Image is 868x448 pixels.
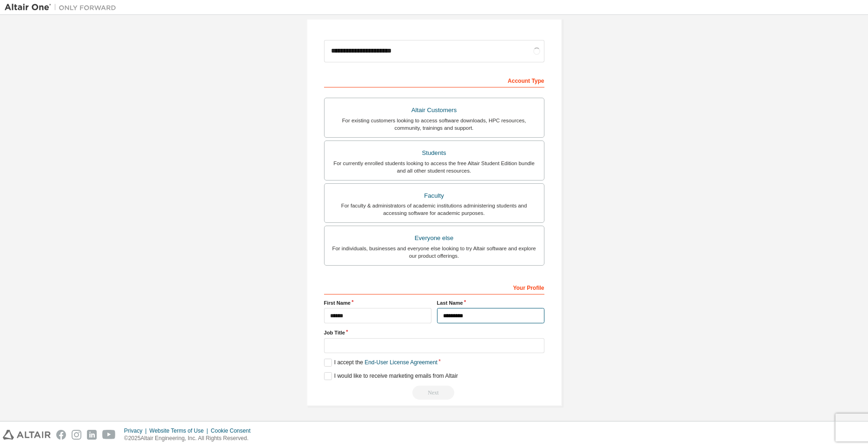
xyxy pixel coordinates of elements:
[124,435,256,442] p: © 2025 Altair Engineering, Inc. All Rights Reserved.
[324,372,458,380] label: I would like to receive marketing emails from Altair
[330,104,538,117] div: Altair Customers
[3,430,51,440] img: altair_logo.svg
[102,430,116,440] img: youtube.svg
[364,359,437,366] a: End-User License Agreement
[330,160,538,174] div: For currently enrolled students looking to access the free Altair Student Edition bundle and all ...
[437,299,544,307] label: Last Name
[330,202,538,217] div: For faculty & administrators of academic institutions administering students and accessing softwa...
[149,427,211,435] div: Website Terms of Use
[211,427,256,435] div: Cookie Consent
[330,117,538,132] div: For existing customers looking to access software downloads, HPC resources, community, trainings ...
[330,232,538,245] div: Everyone else
[330,147,538,160] div: Students
[324,359,437,367] label: I accept the
[72,430,81,440] img: instagram.svg
[330,189,538,202] div: Faculty
[56,430,66,440] img: facebook.svg
[5,3,121,12] img: Altair One
[324,329,544,336] label: Job Title
[324,73,544,87] div: Account Type
[324,386,544,400] div: Please wait while checking email ...
[87,430,97,440] img: linkedin.svg
[124,427,149,435] div: Privacy
[324,280,544,294] div: Your Profile
[330,245,538,260] div: For individuals, businesses and everyone else looking to try Altair software and explore our prod...
[324,299,431,307] label: First Name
